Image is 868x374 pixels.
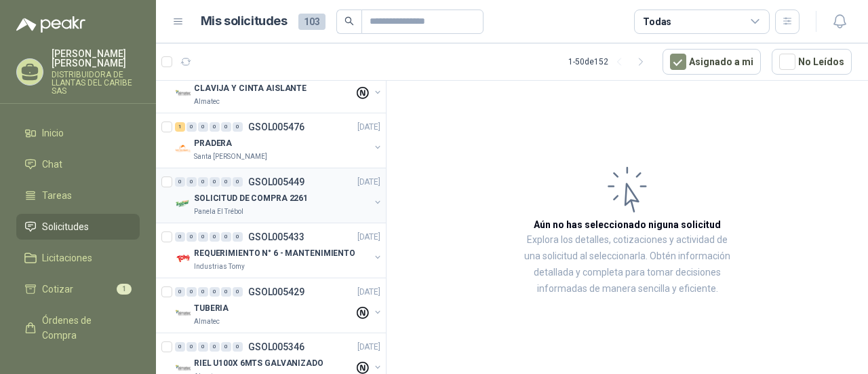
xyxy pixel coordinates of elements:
[248,342,304,352] p: GSOL005346
[42,157,62,172] span: Chat
[344,16,354,26] span: search
[175,86,191,102] img: Company Logo
[233,232,243,242] div: 0
[248,177,304,187] p: GSOL005449
[16,307,140,348] a: Órdenes de Compra
[194,247,355,260] p: REQUERIMIENTO N° 6 - MANTENIMIENTO
[117,284,132,295] span: 1
[221,287,231,297] div: 0
[175,342,185,352] div: 0
[198,122,208,132] div: 0
[175,284,383,327] a: 0 0 0 0 0 0 GSOL005429[DATE] Company LogoTUBERIAAlmatec
[194,261,245,272] p: Industrias Tomy
[233,342,243,352] div: 0
[357,286,380,299] p: [DATE]
[221,342,231,352] div: 0
[534,217,721,232] h3: Aún no has seleccionado niguna solicitud
[233,287,243,297] div: 0
[175,174,383,217] a: 0 0 0 0 0 0 GSOL005449[DATE] Company LogoSOLICITUD DE COMPRA 2261Panela El Trébol
[175,250,191,267] img: Company Logo
[198,232,208,242] div: 0
[186,177,197,187] div: 0
[175,141,191,157] img: Company Logo
[42,126,64,141] span: Inicio
[42,250,92,265] span: Licitaciones
[16,245,140,271] a: Licitaciones
[42,282,73,297] span: Cotizar
[175,305,191,322] img: Company Logo
[175,64,383,107] a: 0 0 0 0 0 0 GSOL005621[DATE] Company LogoCLAVIJA Y CINTA AISLANTEAlmatec
[198,177,208,187] div: 0
[194,82,307,95] p: CLAVIJA Y CINTA AISLANTE
[175,229,383,272] a: 0 0 0 0 0 0 GSOL005433[DATE] Company LogoREQUERIMIENTO N° 6 - MANTENIMIENTOIndustrias Tomy
[186,232,197,242] div: 0
[175,195,191,212] img: Company Logo
[175,119,383,162] a: 1 0 0 0 0 0 GSOL005476[DATE] Company LogoPRADERASanta [PERSON_NAME]
[210,232,220,242] div: 0
[186,342,197,352] div: 0
[194,357,323,370] p: RIEL U100X 6MTS GALVANIZADO
[186,287,197,297] div: 0
[772,49,852,75] button: No Leídos
[175,287,185,297] div: 0
[522,232,732,297] p: Explora los detalles, cotizaciones y actividad de una solicitud al seleccionarla. Obtén informaci...
[194,206,243,217] p: Panela El Trébol
[194,137,232,150] p: PRADERA
[186,122,197,132] div: 0
[194,192,308,205] p: SOLICITUD DE COMPRA 2261
[194,96,220,107] p: Almatec
[643,14,671,29] div: Todas
[175,122,185,132] div: 1
[357,176,380,189] p: [DATE]
[248,122,304,132] p: GSOL005476
[357,341,380,354] p: [DATE]
[16,276,140,302] a: Cotizar1
[233,177,243,187] div: 0
[210,287,220,297] div: 0
[221,177,231,187] div: 0
[221,122,231,132] div: 0
[16,120,140,146] a: Inicio
[198,342,208,352] div: 0
[210,342,220,352] div: 0
[16,214,140,240] a: Solicitudes
[194,151,267,162] p: Santa [PERSON_NAME]
[42,313,127,343] span: Órdenes de Compra
[52,49,140,68] p: [PERSON_NAME] [PERSON_NAME]
[42,188,72,203] span: Tareas
[210,177,220,187] div: 0
[16,183,140,208] a: Tareas
[198,287,208,297] div: 0
[52,71,140,95] p: DISTRIBUIDORA DE LLANTAS DEL CARIBE SAS
[194,302,229,315] p: TUBERIA
[16,151,140,177] a: Chat
[16,16,85,33] img: Logo peakr
[42,219,89,234] span: Solicitudes
[663,49,761,75] button: Asignado a mi
[221,232,231,242] div: 0
[298,14,325,30] span: 103
[357,231,380,244] p: [DATE]
[210,122,220,132] div: 0
[201,12,288,31] h1: Mis solicitudes
[175,177,185,187] div: 0
[175,232,185,242] div: 0
[233,122,243,132] div: 0
[248,287,304,297] p: GSOL005429
[194,316,220,327] p: Almatec
[568,51,652,73] div: 1 - 50 de 152
[357,121,380,134] p: [DATE]
[248,232,304,242] p: GSOL005433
